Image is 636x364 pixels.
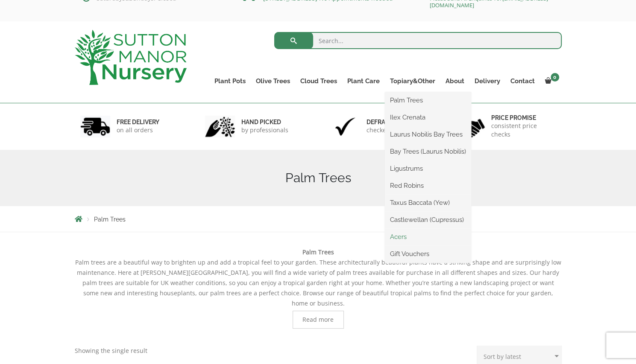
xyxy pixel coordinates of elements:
a: Ilex Crenata [385,111,471,124]
a: Castlewellan (Cupressus) [385,213,471,226]
h1: Palm Trees [75,170,562,186]
a: Contact [505,75,540,87]
p: on all orders [117,126,159,134]
a: 0 [540,75,562,87]
a: Plant Care [342,75,385,87]
nav: Breadcrumbs [75,215,562,222]
p: by professionals [241,126,288,134]
p: checked & Licensed [366,126,423,134]
h6: hand picked [241,118,288,126]
p: consistent price checks [491,122,556,139]
a: Acers [385,230,471,243]
img: 2.jpg [205,116,235,137]
b: Palm Trees [302,248,334,256]
a: Laurus Nobilis Bay Trees [385,128,471,141]
input: Search... [274,32,562,49]
span: 0 [551,73,559,82]
div: Palm trees are a beautiful way to brighten up and add a tropical feel to your garden. These archi... [75,247,562,329]
a: Olive Trees [251,75,295,87]
h6: FREE DELIVERY [117,118,159,126]
h6: Defra approved [366,118,423,126]
a: Bay Trees (Laurus Nobilis) [385,145,471,158]
a: Cloud Trees [295,75,342,87]
a: Plant Pots [209,75,251,87]
img: 1.jpg [80,116,110,137]
a: Ligustrums [385,162,471,175]
a: About [440,75,469,87]
h6: Price promise [491,114,556,122]
a: Palm Trees [385,94,471,107]
a: Taxus Baccata (Yew) [385,196,471,209]
p: Showing the single result [75,346,147,356]
a: Red Robins [385,179,471,192]
img: 3.jpg [330,116,360,137]
span: Read more [302,317,334,323]
a: Delivery [469,75,505,87]
a: Gift Vouchers [385,248,471,260]
img: logo [75,30,187,85]
a: Topiary&Other [385,75,440,87]
span: Palm Trees [94,216,126,223]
